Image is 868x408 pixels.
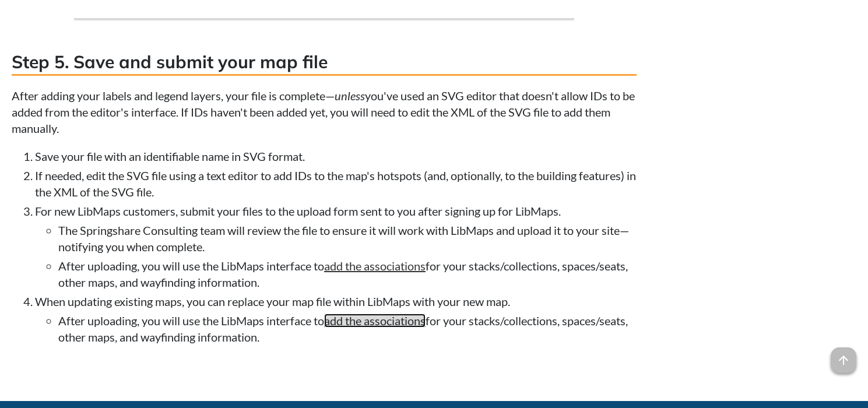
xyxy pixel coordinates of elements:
li: The Springshare Consulting team will review the file to ensure it will work with LibMaps and uplo... [58,222,637,255]
li: If needed, edit the SVG file using a text editor to add IDs to the map's hotspots (and, optionall... [35,167,637,200]
em: unless [335,89,365,103]
span: arrow_upward [831,347,856,373]
p: After adding your labels and legend layers, your file is complete— you've used an SVG editor that... [12,87,637,136]
a: add the associations [324,259,426,273]
li: After uploading, you will use the LibMaps interface to for your stacks/collections, spaces/seats,... [58,312,637,345]
li: Save your file with an identifiable name in SVG format. [35,148,637,164]
li: For new LibMaps customers, submit your files to the upload form sent to you after signing up for ... [35,203,637,290]
h3: Step 5. Save and submit your map file [12,50,637,76]
a: add the associations [324,314,426,328]
li: After uploading, you will use the LibMaps interface to for your stacks/collections, spaces/seats,... [58,258,637,290]
a: arrow_upward [831,349,856,363]
li: When updating existing maps, you can replace your map file within LibMaps with your new map. [35,293,637,345]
